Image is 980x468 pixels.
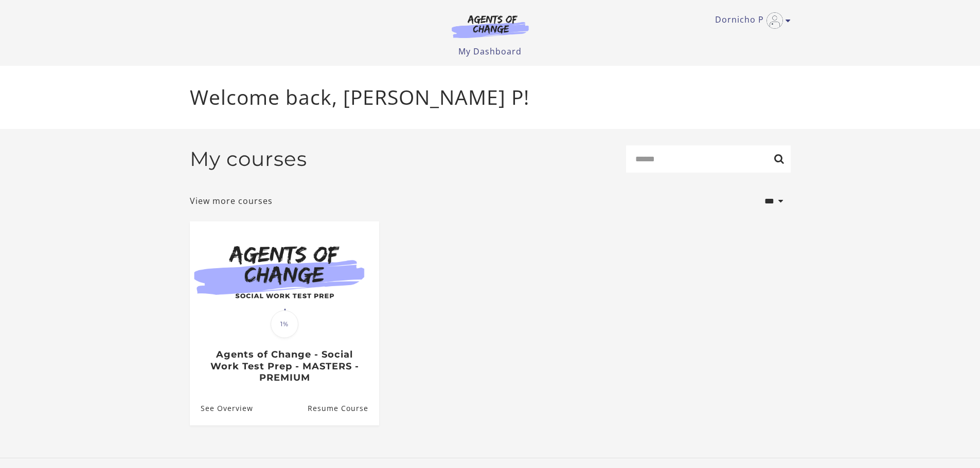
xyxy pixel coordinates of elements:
h3: Agents of Change - Social Work Test Prep - MASTERS - PREMIUM [201,349,368,384]
span: 1% [271,310,298,338]
a: Agents of Change - Social Work Test Prep - MASTERS - PREMIUM: Resume Course [307,391,379,425]
img: Agents of Change Logo [441,14,540,38]
a: Toggle menu [715,12,786,29]
a: View more courses [190,195,273,207]
p: Welcome back, [PERSON_NAME] P! [190,82,791,113]
a: Agents of Change - Social Work Test Prep - MASTERS - PREMIUM: See Overview [190,391,253,425]
h2: My courses [190,147,307,171]
a: My Dashboard [458,46,522,57]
